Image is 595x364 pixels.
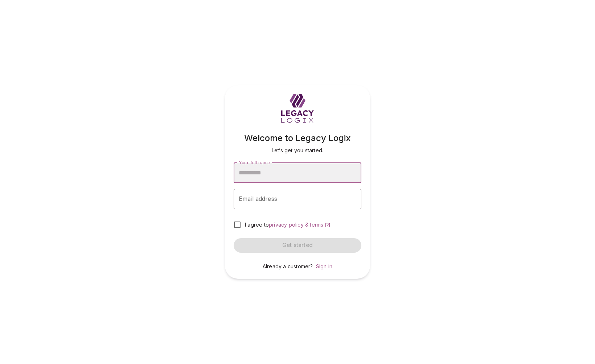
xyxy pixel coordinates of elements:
[269,222,323,228] span: privacy policy & terms
[269,222,331,228] a: privacy policy & terms
[272,147,323,153] span: Let’s get you started.
[316,263,332,269] a: Sign in
[244,133,351,143] span: Welcome to Legacy Logix
[263,263,313,269] span: Already a customer?
[239,160,270,165] span: Your full name
[245,222,269,228] span: I agree to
